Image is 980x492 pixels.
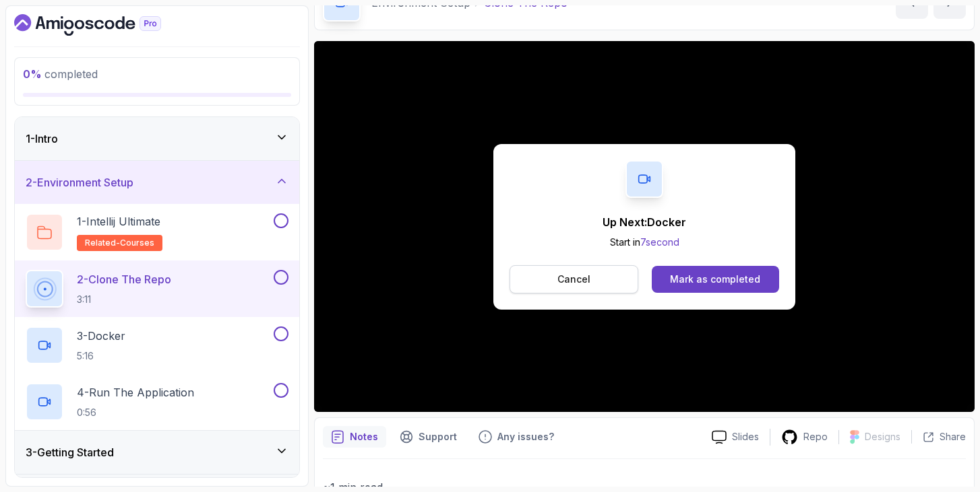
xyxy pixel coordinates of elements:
[77,328,125,344] p: 3 - Docker
[940,430,966,444] p: Share
[15,161,299,204] button: 2-Environment Setup
[670,273,760,286] div: Mark as completed
[701,430,770,444] a: Slides
[603,236,686,249] p: Start in
[23,67,42,81] span: 0 %
[865,430,900,444] p: Designs
[77,271,171,287] p: 2 - Clone The Repo
[557,273,590,286] p: Cancel
[77,384,194,400] p: 4 - Run The Application
[497,430,554,444] p: Any issues?
[911,430,966,444] button: Share
[652,266,779,293] button: Mark as completed
[15,431,299,474] button: 3-Getting Started
[26,270,288,308] button: 2-Clone The Repo3:11
[732,430,759,444] p: Slides
[470,426,562,448] button: Feedback button
[77,213,160,230] p: 1 - Intellij Ultimate
[510,265,638,293] button: Cancel
[803,430,828,444] p: Repo
[419,430,457,444] p: Support
[640,236,679,248] span: 7 second
[392,426,465,448] button: Support button
[26,383,288,421] button: 4-Run The Application0:56
[603,214,686,230] p: Up Next: Docker
[77,406,194,419] p: 0:56
[26,444,114,460] h3: 3 - Getting Started
[26,131,58,147] h3: 1 - Intro
[26,174,133,190] h3: 2 - Environment Setup
[314,41,975,412] iframe: 1 - Clone The Repo
[15,117,299,160] button: 1-Intro
[14,14,192,36] a: Dashboard
[770,429,838,446] a: Repo
[323,426,386,448] button: notes button
[77,349,125,363] p: 5:16
[85,238,154,248] span: related-courses
[350,430,378,444] p: Notes
[26,326,288,364] button: 3-Docker5:16
[23,67,98,81] span: completed
[77,293,171,306] p: 3:11
[26,213,288,251] button: 1-Intellij Ultimaterelated-courses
